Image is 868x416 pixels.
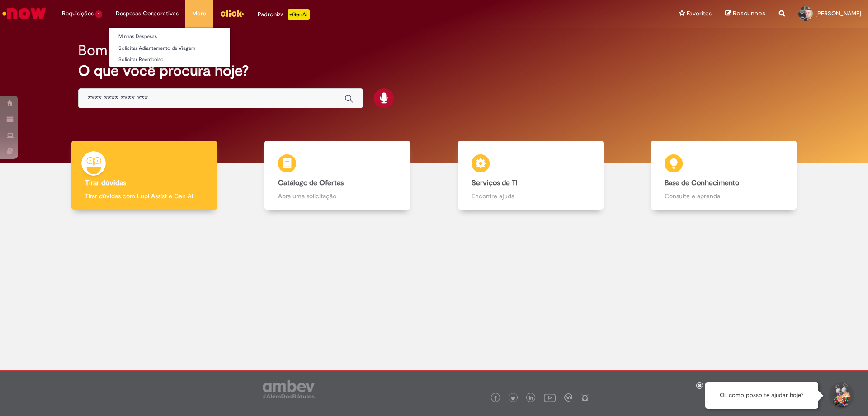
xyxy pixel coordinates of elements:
[434,141,627,210] a: Serviços de TI Encontre ajuda
[263,380,315,398] img: logo_footer_ambev_rotulo_gray.png
[78,63,790,79] h2: O que você procura hoje?
[109,32,230,42] a: Minhas Despesas
[511,396,515,401] img: logo_footer_twitter.png
[85,178,126,187] b: Tirar dúvidas
[581,393,589,402] img: logo_footer_naosei.png
[109,27,231,67] ul: Despesas Corporativas
[192,9,206,18] span: More
[109,43,230,53] a: Solicitar Adiantamento de Viagem
[564,393,572,402] img: logo_footer_workplace.png
[62,9,94,18] span: Requisições
[472,178,518,187] b: Serviços de TI
[47,141,241,210] a: Tirar dúvidas Tirar dúvidas com Lupi Assist e Gen Ai
[1,5,47,23] img: ServiceNow
[827,382,854,409] button: Iniciar Conversa de Suporte
[627,141,821,210] a: Base de Conhecimento Consulte e aprenda
[220,6,244,20] img: click_logo_yellow_360x200.png
[278,178,344,187] b: Catálogo de Ofertas
[241,141,434,210] a: Catálogo de Ofertas Abra uma solicitação
[116,9,179,18] span: Despesas Corporativas
[278,191,396,201] p: Abra uma solicitação
[109,55,230,65] a: Solicitar Reembolso
[85,191,203,201] p: Tirar dúvidas com Lupi Assist e Gen Ai
[725,10,765,18] a: Rascunhos
[665,191,783,201] p: Consulte e aprenda
[687,9,712,18] span: Favoritos
[95,10,102,18] span: 1
[665,178,739,187] b: Base de Conhecimento
[816,10,861,17] span: [PERSON_NAME]
[529,396,533,401] img: logo_footer_linkedin.png
[733,9,765,18] span: Rascunhos
[493,396,498,401] img: logo_footer_facebook.png
[78,43,170,58] h2: Bom dia, Luan
[288,9,310,20] p: +GenAi
[705,382,818,409] div: Oi, como posso te ajudar hoje?
[472,191,590,201] p: Encontre ajuda
[258,9,310,20] div: Padroniza
[544,392,556,403] img: logo_footer_youtube.png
